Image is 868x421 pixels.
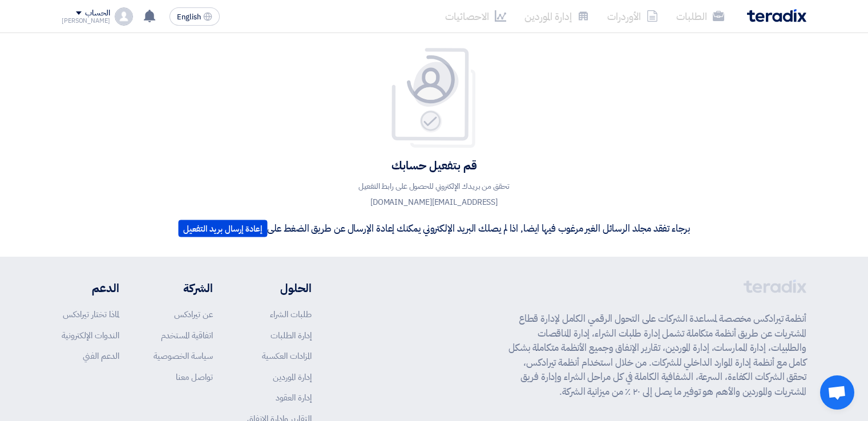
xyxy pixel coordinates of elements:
[62,329,119,342] a: الندوات الإلكترونية
[820,375,854,410] a: Open chat
[115,7,133,26] img: profile_test.png
[508,311,806,399] p: أنظمة تيرادكس مخصصة لمساعدة الشركات على التحول الرقمي الكامل لإدارة قطاع المشتريات عن طريق أنظمة ...
[62,220,806,237] p: برجاء تفقد مجلد الرسائل الغير مرغوب فيها ايضا, اذا لم يصلك البريد الإلكتروني يمكنك إعادة الإرسال ...
[271,329,312,342] a: إدارة الطلبات
[177,13,201,21] span: English
[62,159,806,173] h4: قم بتفعيل حسابك
[169,7,220,26] button: English
[178,220,267,237] button: إعادة إرسال بريد التفعيل
[389,47,480,149] img: Your account is pending for verification
[85,9,110,18] div: الحساب
[276,391,312,404] a: إدارة العقود
[176,371,213,383] a: تواصل معنا
[154,280,213,297] li: الشركة
[83,350,119,362] a: الدعم الفني
[247,280,312,297] li: الحلول
[747,9,806,22] img: Teradix logo
[62,18,110,24] div: [PERSON_NAME]
[262,350,312,362] a: المزادات العكسية
[273,371,312,383] a: إدارة الموردين
[62,280,119,297] li: الدعم
[63,308,119,321] a: لماذا تختار تيرادكس
[161,329,213,342] a: اتفاقية المستخدم
[154,350,213,362] a: سياسة الخصوصية
[332,179,537,211] p: تحقق من بريدك الإلكتروني للحصول على رابط التفعيل [EMAIL_ADDRESS][DOMAIN_NAME]
[174,308,213,321] a: عن تيرادكس
[270,308,312,321] a: طلبات الشراء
